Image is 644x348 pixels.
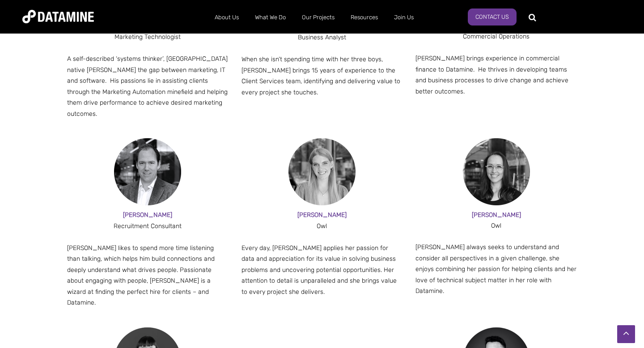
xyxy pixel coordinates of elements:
span: Every day, [PERSON_NAME] applies her passion for data and appreciation for its value in solving b... [241,244,397,296]
div: Owl [241,221,403,232]
img: Rosie [463,138,530,205]
div: Recruitment Consultant [67,221,229,232]
a: Resources [343,6,386,29]
p: A self-described ‘systems thinker’, [GEOGRAPHIC_DATA] native [PERSON_NAME] the gap between market... [67,54,229,119]
a: What We Do [247,6,294,29]
div: Business Analyst [241,32,403,43]
img: Sophie W [288,138,356,205]
div: Commercial Operations [415,31,577,42]
img: Datamine [22,10,94,23]
span: [PERSON_NAME] [472,211,521,219]
a: About Us [207,6,247,29]
p: [PERSON_NAME] always seeks to understand and consider all perspectives in a given challenge, she ... [415,242,577,297]
p: [PERSON_NAME] likes to spend more time listening than talking, which helps him build connections ... [67,243,229,309]
span: [PERSON_NAME] [123,211,172,219]
div: Owl [415,221,577,231]
p: [PERSON_NAME] brings experience in commercial finance to Datamine. He thrives in developing teams... [415,53,577,97]
span: [PERSON_NAME] [297,211,347,219]
a: Contact Us [468,8,517,25]
img: Jesse1 [114,138,181,205]
a: Join Us [386,6,422,29]
a: Our Projects [294,6,343,29]
span: When she isn’t spending time with her three boys, [PERSON_NAME] brings 15 years of experience to ... [241,55,400,96]
div: Marketing Technologist [67,32,229,43]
